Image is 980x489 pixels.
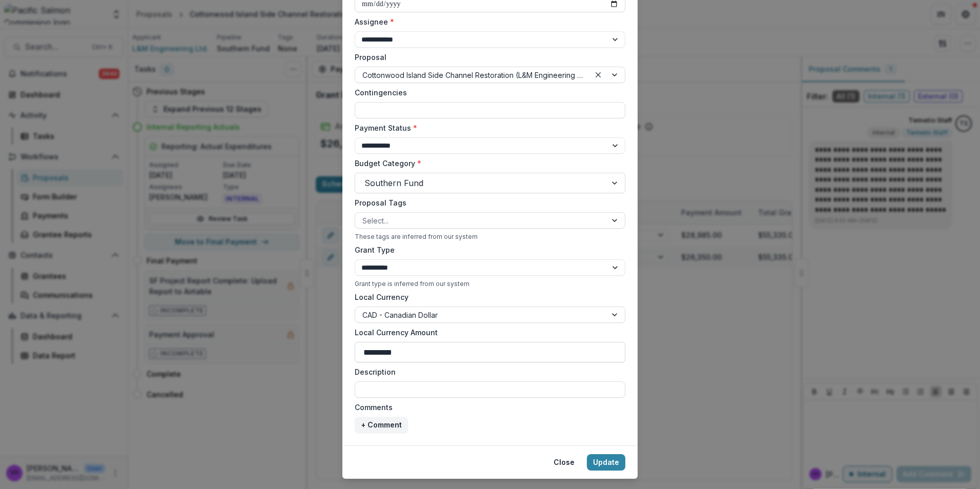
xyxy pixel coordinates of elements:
label: Assignee [355,16,619,27]
label: Grant Type [355,244,619,255]
label: Contingencies [355,87,619,98]
div: Clear selected options [592,69,604,81]
label: Local Currency Amount [355,327,619,338]
label: Proposal Tags [355,197,619,208]
label: Payment Status [355,123,619,133]
button: + Comment [355,417,408,433]
div: Grant type is inferred from our system [355,280,625,288]
label: Comments [355,402,619,413]
label: Local Currency [355,292,409,302]
div: These tags are inferred from our system [355,233,625,240]
label: Budget Category [355,158,619,169]
button: Update [587,454,625,471]
button: Close [547,454,581,471]
label: Description [355,366,619,377]
label: Proposal [355,52,619,63]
